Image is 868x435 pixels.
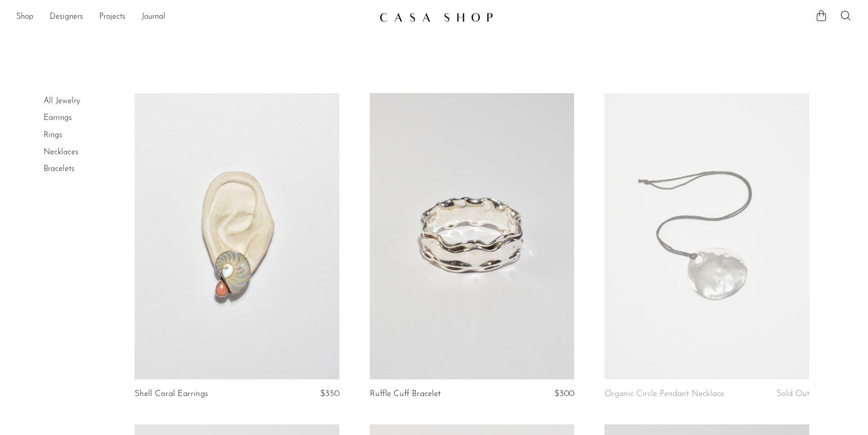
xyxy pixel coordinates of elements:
a: Journal [142,11,165,24]
a: All Jewelry [44,97,80,105]
a: Shell Coral Earrings [135,389,208,399]
ul: NEW HEADER MENU [16,9,371,26]
a: Necklaces [44,148,78,156]
a: Earrings [44,114,72,122]
span: Sold Out [776,389,809,398]
a: Bracelets [44,165,74,173]
a: Rings [44,131,62,139]
span: $350 [320,389,339,398]
a: Projects [99,11,125,24]
a: Shop [16,11,33,24]
a: Organic Circle Pendant Necklace [604,389,724,399]
span: $300 [554,389,574,398]
a: Designers [50,11,83,24]
nav: Desktop navigation [16,9,371,26]
a: Ruffle Cuff Bracelet [370,389,441,399]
